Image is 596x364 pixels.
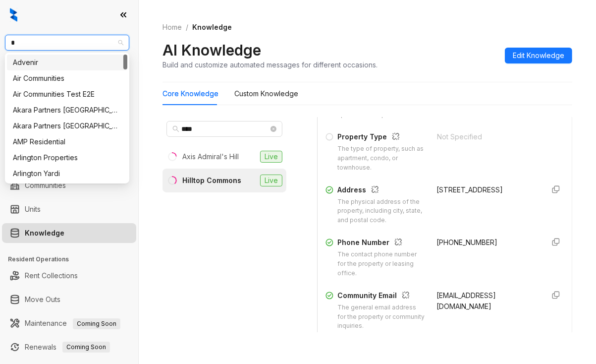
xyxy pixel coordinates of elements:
li: Collections [2,133,136,153]
div: Core Knowledge [163,88,218,99]
div: Akara Partners [GEOGRAPHIC_DATA] [13,105,121,116]
div: Arlington Properties [13,152,121,163]
div: Air Communities Test E2E [7,86,127,102]
span: Edit Knowledge [513,50,564,61]
div: Arlington Yardi [13,168,121,179]
div: Phone Number [337,237,425,250]
div: The type of property, such as apartment, condo, or townhouse. [337,144,425,173]
div: Air Communities Test E2E [13,89,121,100]
div: Akara Partners [GEOGRAPHIC_DATA] [13,121,121,131]
div: Air Communities [13,73,121,84]
div: The contact phone number for the property or leasing office. [337,250,425,278]
a: Rent Collections [25,266,78,286]
a: RenewalsComing Soon [25,337,110,357]
span: Knowledge [192,23,232,31]
div: Air Communities [7,70,127,86]
span: [EMAIL_ADDRESS][DOMAIN_NAME] [437,291,496,310]
span: close-circle [271,126,276,132]
img: logo [10,8,17,22]
div: Arlington Yardi [7,166,127,182]
span: Coming Soon [62,342,110,353]
div: [STREET_ADDRESS] [437,184,537,195]
li: Maintenance [2,313,136,333]
div: Advenir [13,57,121,68]
div: The general email address for the property or community inquiries. [337,303,425,331]
div: Community Email [337,290,425,303]
span: [PHONE_NUMBER] [437,238,498,246]
h3: Resident Operations [8,255,138,264]
h2: AI Knowledge [163,41,261,60]
div: Akara Partners Nashville [7,102,127,118]
a: Move Outs [25,290,60,309]
div: Advenir [7,55,127,70]
a: Home [161,22,184,33]
li: Renewals [2,337,136,357]
div: Axis Admiral's Hill [182,151,239,162]
li: Leads [2,66,136,86]
span: Live [260,175,282,186]
div: AMP Residential [13,136,121,147]
a: Knowledge [25,223,64,243]
li: Knowledge [2,223,136,243]
div: Property Type [337,131,425,144]
li: Communities [2,176,136,195]
a: Communities [25,176,66,195]
div: AMP Residential [7,134,127,150]
li: Leasing [2,109,136,129]
div: The physical address of the property, including city, state, and postal code. [337,197,425,226]
div: Custom Knowledge [234,88,298,99]
div: Not Specified [437,131,537,142]
li: Move Outs [2,290,136,309]
span: Coming Soon [73,318,120,329]
li: Units [2,199,136,219]
span: search [172,125,179,132]
li: / [186,22,188,33]
button: Edit Knowledge [505,48,572,63]
a: Units [25,199,41,219]
div: Address [337,184,425,197]
span: Live [260,151,282,163]
div: Build and customize automated messages for different occasions. [163,60,378,70]
div: Hilltop Commons [182,175,241,186]
div: Arlington Properties [7,150,127,166]
li: Rent Collections [2,266,136,286]
div: Akara Partners Phoenix [7,118,127,134]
